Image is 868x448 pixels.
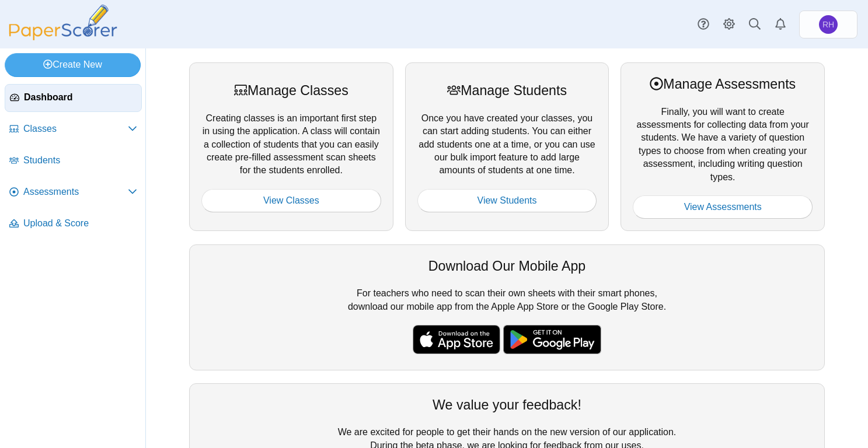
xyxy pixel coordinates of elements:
a: View Assessments [633,195,813,219]
a: Assessments [5,178,142,206]
a: View Classes [201,189,381,212]
span: Classes [23,123,128,135]
div: Creating classes is an important first step in using the application. A class will contain a coll... [189,62,393,231]
span: Rich Holland [822,20,834,29]
div: Download Our Mobile App [201,257,813,275]
a: Upload & Score [5,210,142,238]
div: Once you have created your classes, you can start adding students. You can either add students on... [405,62,609,231]
a: Alerts [768,12,793,37]
div: Finally, you will want to create assessments for collecting data from your students. We have a va... [621,62,825,231]
span: Dashboard [24,91,137,104]
div: For teachers who need to scan their own sheets with their smart phones, download our mobile app f... [189,244,825,370]
img: google-play-badge.png [503,325,601,354]
img: PaperScorer [5,5,121,40]
a: Students [5,147,142,175]
span: Students [23,154,137,167]
a: PaperScorer [5,32,121,42]
div: Manage Assessments [633,75,813,93]
a: Rich Holland [799,10,857,38]
span: Assessments [23,185,128,198]
div: Manage Students [417,81,597,100]
span: Upload & Score [23,217,137,230]
a: Classes [5,116,142,143]
div: We value your feedback! [201,395,813,414]
a: View Students [417,189,597,212]
a: Create New [5,53,141,76]
img: apple-store-badge.svg [413,325,500,354]
span: Rich Holland [819,15,838,34]
div: Manage Classes [201,81,381,100]
a: Dashboard [5,84,142,112]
